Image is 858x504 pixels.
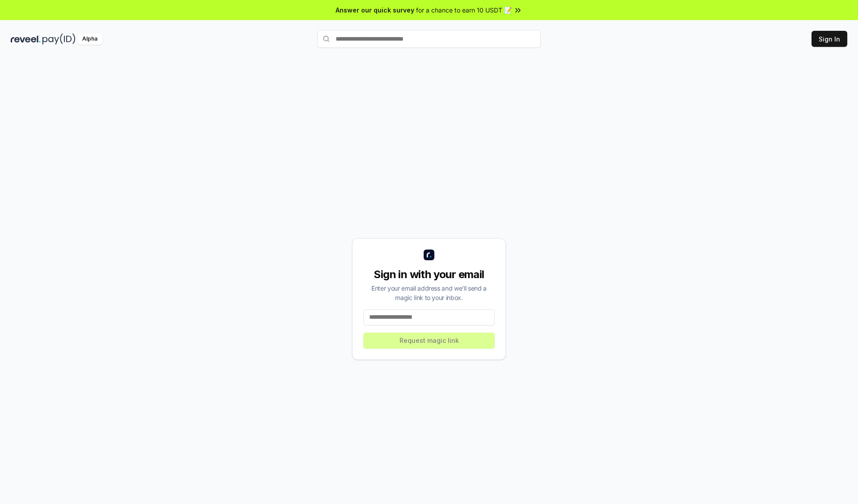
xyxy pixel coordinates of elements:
img: pay_id [42,33,76,45]
div: Enter your email address and we’ll send a magic link to your inbox. [363,283,495,302]
button: Sign In [812,31,847,47]
span: Answer our quick survey [336,5,414,15]
span: for a chance to earn 10 USDT 📝 [416,5,512,15]
img: reveel_dark [11,33,41,45]
img: logo_small [424,250,434,260]
div: Sign in with your email [363,267,495,282]
div: Alpha [77,33,102,45]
